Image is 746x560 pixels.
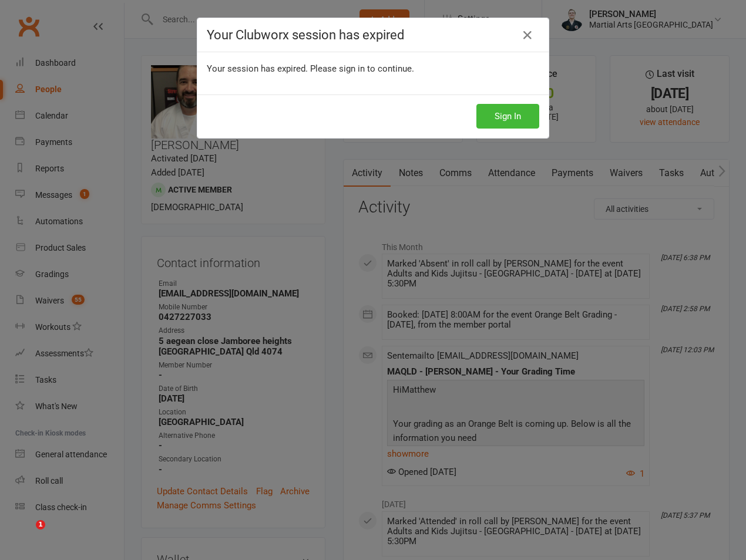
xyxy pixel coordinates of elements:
[36,520,45,529] span: 1
[12,520,40,548] iframe: Intercom live chat
[518,26,537,45] a: Close
[207,63,414,74] span: Your session has expired. Please sign in to continue.
[207,28,539,42] h4: Your Clubworx session has expired
[476,104,539,129] button: Sign In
